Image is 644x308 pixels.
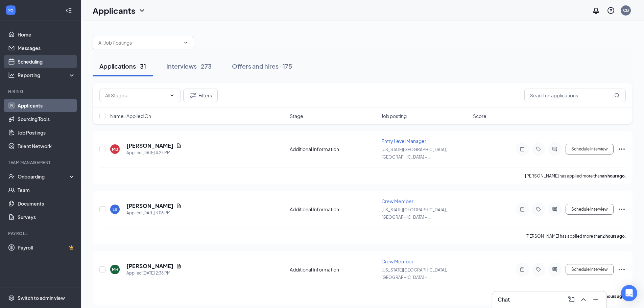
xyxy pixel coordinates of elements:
div: Hiring [8,89,74,94]
div: Team Management [8,160,74,165]
span: Job posting [381,113,407,119]
div: LB [113,207,117,212]
h5: [PERSON_NAME] [126,202,173,210]
span: [US_STATE][GEOGRAPHIC_DATA], [GEOGRAPHIC_DATA] - ... [381,207,447,220]
button: Schedule Interview [566,264,614,275]
svg: ChevronDown [138,6,146,15]
svg: Collapse [65,7,72,14]
button: ChevronUp [578,294,589,305]
svg: ChevronUp [579,295,588,304]
input: Search in applications [524,89,626,102]
div: Switch to admin view [18,294,65,301]
input: All Stages [105,92,167,99]
a: Job Postings [18,126,75,139]
h3: Chat [498,296,510,303]
a: Messages [18,41,75,55]
svg: Tag [534,267,543,272]
div: Applied [DATE] 2:38 PM [126,270,182,277]
div: Applied [DATE] 4:23 PM [126,149,182,156]
a: Applicants [18,99,75,112]
p: [PERSON_NAME] has applied more than . [525,233,626,239]
a: Sourcing Tools [18,112,75,126]
input: All Job Postings [98,39,180,46]
svg: ComposeMessage [567,295,575,304]
svg: ActiveChat [551,146,559,152]
button: ComposeMessage [566,294,577,305]
span: Score [473,113,486,119]
a: Team [18,183,75,197]
span: Name · Applied On [110,113,151,119]
span: Crew Member [381,198,413,204]
div: Open Intercom Messenger [621,285,637,301]
b: 3 hours ago [602,294,625,299]
svg: MagnifyingGlass [614,93,620,98]
b: 2 hours ago [602,234,625,239]
svg: Document [176,263,182,269]
button: Schedule Interview [566,144,614,155]
svg: Settings [8,294,15,301]
h5: [PERSON_NAME] [126,262,173,270]
svg: ActiveChat [551,207,559,212]
p: [PERSON_NAME] has applied more than . [525,173,626,179]
svg: Note [518,267,526,272]
div: Offers and hires · 175 [232,62,292,70]
button: Minimize [590,294,601,305]
svg: Tag [534,207,543,212]
svg: Minimize [592,295,600,304]
svg: Note [518,207,526,212]
span: Entry Level Manager [381,138,426,144]
a: Surveys [18,210,75,224]
div: Onboarding [18,173,70,180]
svg: Document [176,143,182,148]
b: an hour ago [602,173,625,179]
svg: Filter [189,91,197,99]
svg: Ellipses [618,145,626,153]
div: MH [112,267,118,273]
a: Documents [18,197,75,210]
svg: Ellipses [618,265,626,274]
svg: QuestionInfo [607,6,615,15]
div: Additional Information [290,266,377,273]
a: Talent Network [18,139,75,153]
div: Additional Information [290,146,377,152]
button: Schedule Interview [566,204,614,215]
h5: [PERSON_NAME] [126,142,173,149]
div: Applied [DATE] 3:06 PM [126,210,182,216]
h1: Applicants [93,5,135,16]
svg: Notifications [592,6,600,15]
svg: ActiveChat [551,267,559,272]
span: Crew Member [381,258,413,264]
svg: Note [518,146,526,152]
span: [US_STATE][GEOGRAPHIC_DATA], [GEOGRAPHIC_DATA] - ... [381,147,447,160]
div: Reporting [18,72,76,78]
svg: Tag [534,146,543,152]
div: Interviews · 273 [166,62,212,70]
svg: ChevronDown [169,93,175,98]
a: Home [18,28,75,41]
div: CB [623,7,629,13]
div: Additional Information [290,206,377,213]
svg: Analysis [8,72,15,78]
div: Payroll [8,231,74,236]
svg: ChevronDown [183,40,188,45]
button: Filter Filters [183,89,218,102]
div: Applications · 31 [99,62,146,70]
div: MB [112,146,118,152]
a: PayrollCrown [18,241,75,254]
span: Stage [290,113,303,119]
svg: Document [176,203,182,209]
svg: UserCheck [8,173,15,180]
a: Scheduling [18,55,75,68]
svg: WorkstreamLogo [7,7,14,14]
span: [US_STATE][GEOGRAPHIC_DATA], [GEOGRAPHIC_DATA] - ... [381,267,447,280]
svg: Ellipses [618,205,626,213]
